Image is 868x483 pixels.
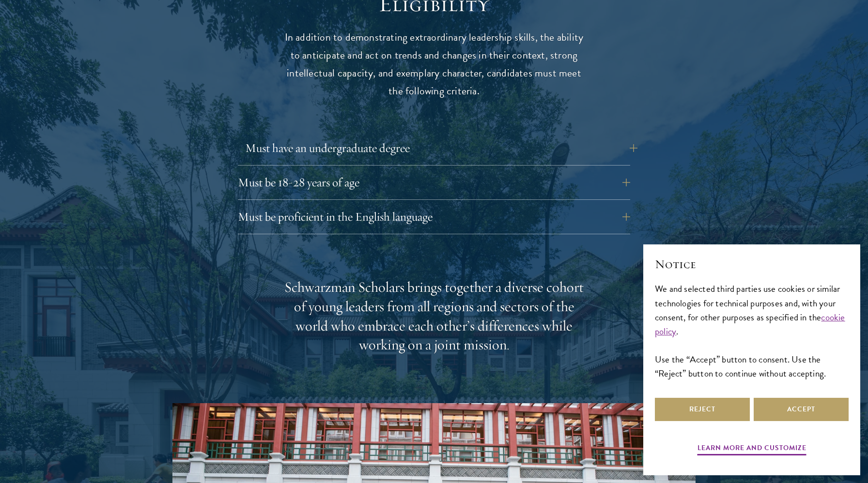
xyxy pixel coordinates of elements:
[697,442,806,457] button: Learn more and customize
[238,171,630,194] button: Must be 18-28 years of age
[655,282,849,380] div: We and selected third parties use cookies or similar technologies for technical purposes and, wit...
[754,398,849,421] button: Accept
[238,205,630,228] button: Must be proficient in the English language
[284,29,584,100] p: In addition to demonstrating extraordinary leadership skills, the ability to anticipate and act o...
[655,256,849,272] h2: Notice
[655,398,750,421] button: Reject
[245,136,637,160] button: Must have an undergraduate degree
[655,310,845,338] a: cookie policy
[284,278,584,355] div: Schwarzman Scholars brings together a diverse cohort of young leaders from all regions and sector...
